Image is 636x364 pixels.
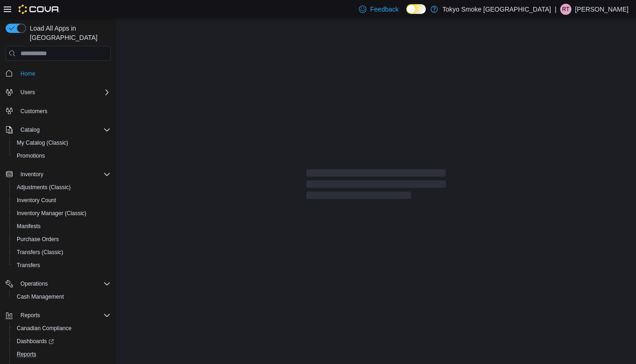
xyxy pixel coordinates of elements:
input: Dark Mode [406,4,426,14]
button: Promotions [9,149,114,162]
button: Inventory [2,168,114,181]
span: Dashboards [13,336,111,347]
span: Purchase Orders [13,234,111,245]
span: Operations [20,280,48,287]
span: Inventory [20,171,43,178]
span: Feedback [370,5,398,14]
span: Catalog [17,124,111,135]
span: Reports [17,351,36,358]
span: Load All Apps in [GEOGRAPHIC_DATA] [26,24,111,42]
span: Transfers [13,260,111,271]
span: Transfers [17,262,40,269]
span: Manifests [17,223,40,230]
span: Purchase Orders [17,236,59,243]
button: Transfers [9,259,114,272]
a: Promotions [13,150,49,161]
span: My Catalog (Classic) [17,139,68,147]
span: Promotions [13,150,111,161]
button: Transfers (Classic) [9,246,114,259]
a: Manifests [13,221,44,232]
a: Dashboards [9,335,114,348]
a: Dashboards [13,336,58,347]
button: Catalog [17,124,43,135]
a: Reports [13,349,40,360]
button: Cash Management [9,290,114,303]
button: Purchase Orders [9,233,114,246]
button: My Catalog (Classic) [9,136,114,149]
span: Home [17,67,111,79]
button: Customers [2,104,114,118]
span: Reports [13,349,111,360]
span: Cash Management [17,293,64,300]
a: Transfers (Classic) [13,247,67,258]
span: Inventory Count [13,195,111,206]
span: Customers [20,108,47,115]
span: RT [562,4,570,15]
button: Reports [9,348,114,361]
a: Adjustments (Classic) [13,182,74,193]
span: Promotions [17,152,45,160]
p: | [555,4,556,15]
button: Users [2,86,114,99]
span: Transfers (Classic) [13,247,111,258]
button: Operations [17,278,52,289]
button: Manifests [9,220,114,233]
button: Home [2,66,114,80]
span: Reports [17,310,111,321]
a: Canadian Compliance [13,323,75,334]
a: Transfers [13,260,44,271]
a: Customers [17,106,51,117]
span: Adjustments (Classic) [13,182,111,193]
span: Canadian Compliance [13,323,111,334]
button: Canadian Compliance [9,322,114,335]
button: Inventory Manager (Classic) [9,207,114,220]
a: Home [17,68,39,79]
span: Inventory Manager (Classic) [13,208,111,219]
span: Inventory [17,169,111,180]
button: Reports [2,309,114,322]
span: Adjustments (Classic) [17,184,71,191]
button: Catalog [2,123,114,136]
span: Cash Management [13,291,111,302]
a: Inventory Count [13,195,60,206]
span: Users [20,89,35,96]
span: Inventory Count [17,197,56,204]
button: Operations [2,277,114,290]
span: Inventory Manager (Classic) [17,210,86,217]
span: Users [17,87,111,98]
button: Inventory [17,169,47,180]
a: Inventory Manager (Classic) [13,208,90,219]
span: My Catalog (Classic) [13,137,111,148]
p: Tokyo Smoke [GEOGRAPHIC_DATA] [443,4,551,15]
span: Reports [20,312,40,319]
a: Cash Management [13,291,67,302]
span: Operations [17,278,111,289]
span: Transfers (Classic) [17,249,63,256]
a: My Catalog (Classic) [13,137,72,148]
span: Loading [306,171,446,201]
button: Inventory Count [9,194,114,207]
div: Raelynn Tucker [560,4,571,15]
p: [PERSON_NAME] [575,4,629,15]
img: Cova [19,5,60,14]
span: Customers [17,105,111,117]
button: Adjustments (Classic) [9,181,114,194]
span: Dashboards [17,338,54,345]
span: Catalog [20,126,40,134]
span: Canadian Compliance [17,325,72,332]
button: Reports [17,310,44,321]
a: Purchase Orders [13,234,63,245]
span: Home [20,70,35,77]
span: Manifests [13,221,111,232]
button: Users [17,87,39,98]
